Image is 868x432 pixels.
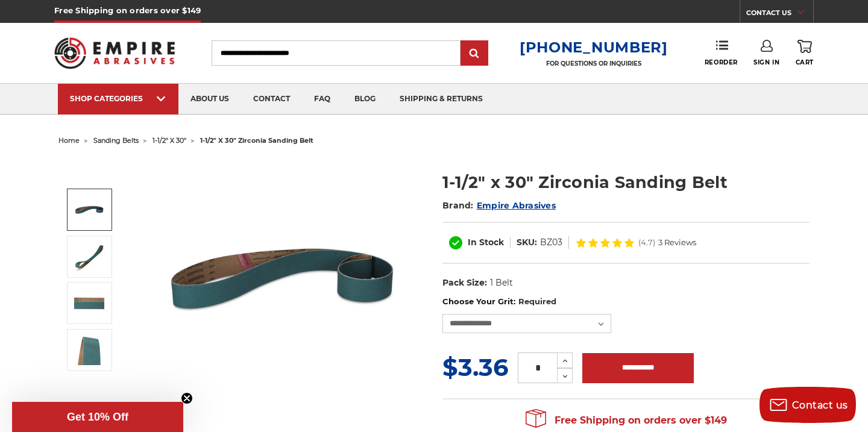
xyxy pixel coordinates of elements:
[442,171,810,194] h1: 1-1/2" x 30" Zirconia Sanding Belt
[796,40,814,66] a: Cart
[705,40,738,66] a: Reorder
[74,288,104,318] img: 1-1/2" x 30" Zirc Sanding Belt
[490,277,513,289] dd: 1 Belt
[74,195,104,225] img: 1-1/2" x 30" Sanding Belt - Zirconia
[74,242,104,272] img: 1-1/2" x 30" Zirconia Sanding Belt
[518,296,556,306] small: Required
[658,239,696,246] span: 3 Reviews
[162,158,403,399] img: 1-1/2" x 30" Sanding Belt - Zirconia
[388,84,495,114] a: shipping & returns
[792,399,848,411] span: Contact us
[241,84,302,114] a: contact
[178,84,241,114] a: about us
[638,239,655,246] span: (4.7)
[796,58,814,66] span: Cart
[74,335,104,365] img: 1-1/2" x 30" - Zirconia Sanding Belt
[746,6,813,23] a: CONTACT US
[58,136,80,145] a: home
[442,296,810,308] label: Choose Your Grit:
[153,136,186,145] a: 1-1/2" x 30"
[342,84,388,114] a: blog
[70,94,166,103] div: SHOP CATEGORIES
[753,58,779,66] span: Sign In
[12,402,183,432] div: Get 10% OffClose teaser
[442,200,474,211] span: Brand:
[705,58,738,66] span: Reorder
[462,42,486,66] input: Submit
[540,236,562,249] dd: BZ03
[54,30,175,77] img: Empire Abrasives
[442,352,508,382] span: $3.36
[442,277,487,289] dt: Pack Size:
[517,236,537,249] dt: SKU:
[477,200,556,211] a: Empire Abrasives
[200,136,313,145] span: 1-1/2" x 30" zirconia sanding belt
[520,60,668,67] p: FOR QUESTIONS OR INQUIRIES
[520,39,668,56] a: [PHONE_NUMBER]
[302,84,342,114] a: faq
[468,237,504,248] span: In Stock
[759,387,856,423] button: Contact us
[67,411,128,423] span: Get 10% Off
[181,392,193,404] button: Close teaser
[93,136,139,145] a: sanding belts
